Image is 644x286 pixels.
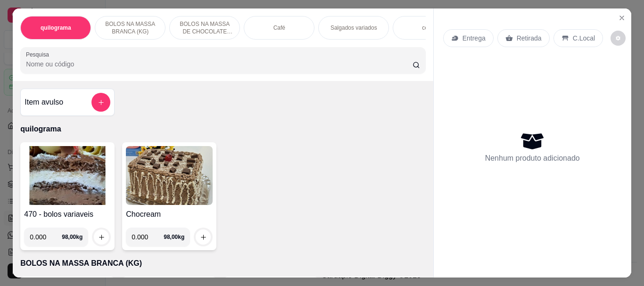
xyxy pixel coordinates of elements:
[25,97,63,108] h4: Item avulso
[103,20,157,35] p: BOLOS NA MASSA BRANCA (KG)
[614,10,629,25] button: Close
[26,50,52,58] label: Pesquisa
[177,20,232,35] p: BOLOS NA MASSA DE CHOCOLATE preço por (KG)
[462,33,486,43] p: Entrega
[611,31,626,46] button: decrease-product-quantity
[132,228,164,246] input: 0.00
[126,209,213,220] h4: Chocream
[20,123,425,135] p: quilograma
[196,229,211,245] button: increase-product-quantity
[422,24,434,32] p: copo
[91,93,110,112] button: add-separate-item
[24,146,111,205] img: product-image
[24,209,111,220] h4: 470 - bolos variaveis
[330,24,377,32] p: Salgados variados
[26,59,413,69] input: Pesquisa
[41,24,71,32] p: quilograma
[573,33,595,43] p: C.Local
[485,153,580,164] p: Nenhum produto adicionado
[517,33,542,43] p: Retirada
[30,228,62,246] input: 0.00
[20,258,425,269] p: BOLOS NA MASSA BRANCA (KG)
[94,229,109,245] button: increase-product-quantity
[126,146,213,205] img: product-image
[273,24,285,32] p: Café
